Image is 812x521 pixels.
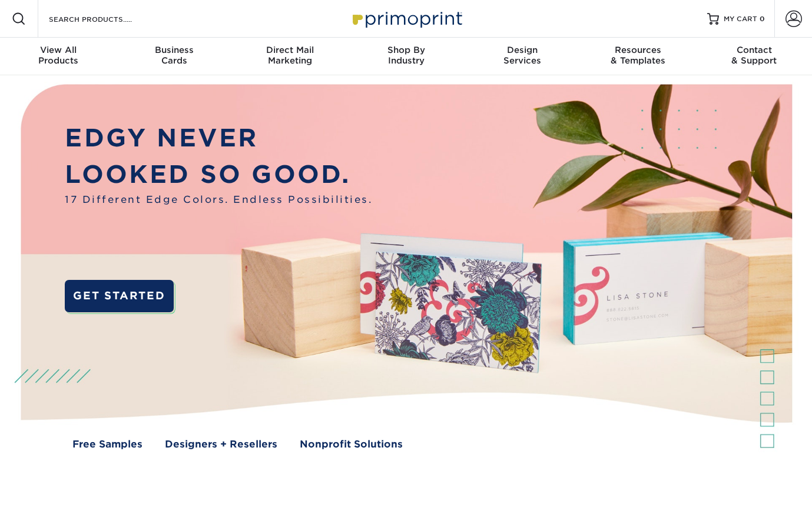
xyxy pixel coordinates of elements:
a: Resources& Templates [580,38,696,75]
a: Free Samples [72,437,142,452]
input: SEARCH PRODUCTS..... [48,12,163,26]
span: MY CART [724,14,757,24]
span: Contact [696,45,812,55]
div: Services [464,45,580,66]
span: Resources [580,45,696,55]
a: Direct MailMarketing [232,38,348,75]
div: Marketing [232,45,348,66]
a: Contact& Support [696,38,812,75]
a: GET STARTED [65,280,173,312]
a: Shop ByIndustry [348,38,464,75]
div: & Support [696,45,812,66]
p: EDGY NEVER [65,119,372,156]
span: Direct Mail [232,45,348,55]
div: & Templates [580,45,696,66]
a: DesignServices [464,38,580,75]
a: BusinessCards [116,38,232,75]
div: Cards [116,45,232,66]
a: Designers + Resellers [165,437,277,452]
span: Shop By [348,45,464,55]
span: Business [116,45,232,55]
span: 0 [760,15,765,23]
div: Industry [348,45,464,66]
img: Primoprint [347,6,465,31]
a: Nonprofit Solutions [300,437,403,452]
p: LOOKED SO GOOD. [65,156,372,192]
span: Design [464,45,580,55]
span: 17 Different Edge Colors. Endless Possibilities. [65,192,372,207]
